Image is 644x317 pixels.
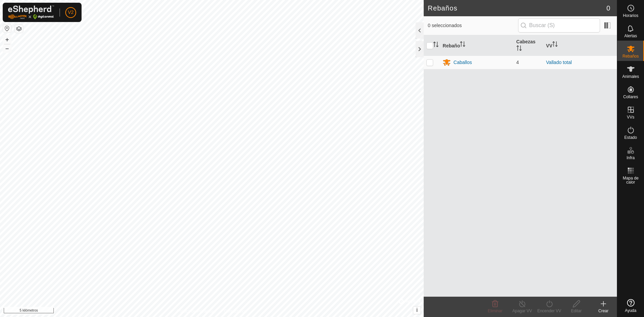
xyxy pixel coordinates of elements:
[537,309,561,313] font: Encender VV
[413,307,421,314] button: i
[15,25,23,33] button: Capas del Mapa
[68,9,73,15] font: V2
[516,60,519,65] font: 4
[516,39,536,44] font: Cabezas
[3,44,11,52] button: –
[546,60,572,65] a: Vallado total
[552,42,558,48] p-sorticon: Activar para ordenar
[177,308,216,314] a: Política de Privacidad
[3,24,11,33] button: Restablecer mapa
[518,18,600,33] input: Buscar (S)
[5,36,9,43] font: +
[443,43,460,48] font: Rebaño
[516,46,522,52] p-sorticon: Activar para ordenar
[453,60,472,65] font: Caballos
[623,94,638,99] font: Collares
[598,309,608,313] font: Crear
[488,309,502,313] font: Eliminar
[3,36,11,44] button: +
[460,42,465,48] p-sorticon: Activar para ordenar
[622,74,639,79] font: Animales
[546,43,553,48] font: VV
[627,115,634,120] font: VVs
[8,5,54,19] img: Logotipo de Gallagher
[606,4,610,12] font: 0
[624,34,637,38] font: Alertas
[512,309,532,313] font: Apagar VV
[626,155,635,160] font: Infra
[428,4,458,12] font: Rebaños
[624,135,637,140] font: Estado
[571,309,581,313] font: Editar
[428,23,462,28] font: 0 seleccionados
[622,54,639,59] font: Rebaños
[623,176,639,185] font: Mapa de calor
[625,308,637,313] font: Ayuda
[617,296,644,315] a: Ayuda
[177,309,216,314] font: Política de Privacidad
[433,43,439,48] p-sorticon: Activar para ordenar
[416,307,418,313] font: i
[224,309,247,314] font: Contáctanos
[224,308,247,314] a: Contáctanos
[623,13,638,18] font: Horarios
[5,45,9,52] font: –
